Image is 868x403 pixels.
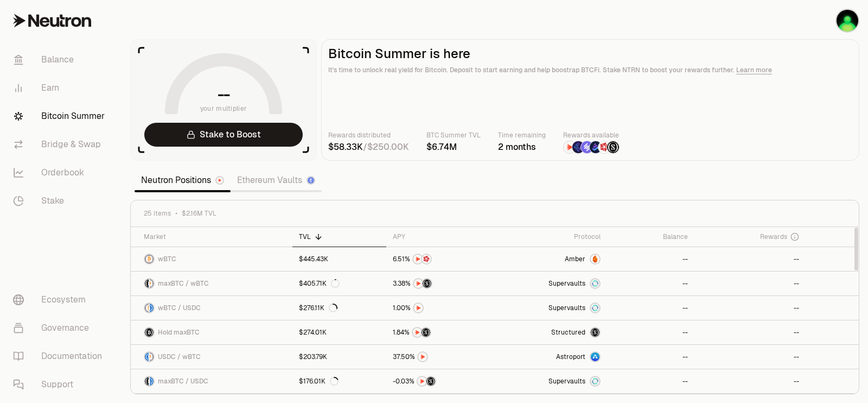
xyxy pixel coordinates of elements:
[590,141,602,153] img: Bedrock Diamonds
[144,232,286,241] div: Market
[572,141,584,153] img: EtherFi Points
[591,255,599,263] img: Amber
[393,303,488,313] button: NTRN
[418,377,426,386] img: NTRN
[422,328,430,337] img: Structured Points
[299,328,327,337] div: $274.01K
[145,279,149,288] img: maxBTC Logo
[548,279,585,288] span: Supervaults
[565,255,585,263] span: Amber
[694,247,806,271] a: --
[131,296,292,320] a: wBTC LogoUSDC LogowBTC / USDC
[4,159,117,187] a: Orderbook
[607,320,694,344] a: --
[837,10,858,32] img: terra40
[292,369,386,393] a: $176.01K
[150,304,154,312] img: USDC Logo
[4,130,117,159] a: Bridge & Swap
[200,103,247,114] span: your multiplier
[158,352,201,361] span: USDC / wBTC
[4,314,117,342] a: Governance
[182,209,216,218] span: $2.16M TVL
[694,320,806,344] a: --
[150,377,154,386] img: USDC Logo
[386,296,494,320] a: NTRN
[413,328,422,337] img: NTRN
[598,141,610,153] img: Mars Fragments
[216,177,223,184] img: Neutron Logo
[614,232,687,241] div: Balance
[607,296,694,320] a: --
[494,369,607,393] a: SupervaultsSupervaults
[607,272,694,295] a: --
[563,130,620,141] p: Rewards available
[4,370,117,399] a: Support
[591,279,599,288] img: Supervaults
[144,209,171,218] span: 25 items
[386,369,494,393] a: NTRNStructured Points
[145,377,149,386] img: maxBTC Logo
[426,130,481,141] p: BTC Summer TVL
[393,232,488,241] div: APY
[494,345,607,369] a: Astroport
[4,102,117,130] a: Bitcoin Summer
[414,279,423,288] img: NTRN
[299,352,327,361] div: $203.79K
[494,247,607,271] a: AmberAmber
[328,65,852,75] p: It's time to unlock real yield for Bitcoin. Deposit to start earning and help boostrap BTCFi. Sta...
[145,328,154,337] img: maxBTC Logo
[144,123,303,147] a: Stake to Boost
[607,369,694,393] a: --
[607,141,619,153] img: Structured Points
[607,345,694,369] a: --
[4,187,117,215] a: Stake
[418,352,427,361] img: NTRN
[292,247,386,271] a: $445.43K
[694,369,806,393] a: --
[158,279,209,288] span: maxBTC / wBTC
[494,296,607,320] a: SupervaultsSupervaults
[292,345,386,369] a: $203.79K
[426,377,435,386] img: Structured Points
[494,320,607,344] a: StructuredmaxBTC
[308,177,314,184] img: Ethereum Logo
[393,327,488,338] button: NTRNStructured Points
[386,345,494,369] a: NTRN
[4,286,117,314] a: Ecosystem
[414,304,423,312] img: NTRN
[422,255,431,263] img: Mars Fragments
[328,141,409,154] div: /
[158,328,200,337] span: Hold maxBTC
[393,376,488,387] button: NTRNStructured Points
[328,130,409,141] p: Rewards distributed
[4,46,117,74] a: Balance
[413,255,422,263] img: NTRN
[591,377,599,386] img: Supervaults
[564,141,576,153] img: NTRN
[292,272,386,295] a: $405.71K
[131,345,292,369] a: USDC LogowBTC LogoUSDC / wBTC
[328,46,852,61] h2: Bitcoin Summer is here
[607,247,694,271] a: --
[292,296,386,320] a: $276.11K
[231,169,322,191] a: Ethereum Vaults
[299,304,337,312] div: $276.11K
[150,279,154,288] img: wBTC Logo
[131,369,292,393] a: maxBTC LogoUSDC LogomaxBTC / USDC
[694,296,806,320] a: --
[158,304,201,312] span: wBTC / USDC
[135,169,231,191] a: Neutron Positions
[218,86,230,103] h1: --
[158,255,176,263] span: wBTC
[581,141,593,153] img: Solv Points
[131,247,292,271] a: wBTC LogowBTC
[694,272,806,295] a: --
[292,320,386,344] a: $274.01K
[551,328,585,337] span: Structured
[158,377,208,386] span: maxBTC / USDC
[591,328,599,337] img: maxBTC
[494,272,607,295] a: SupervaultsSupervaults
[548,304,585,312] span: Supervaults
[393,351,488,362] button: NTRN
[393,254,488,265] button: NTRNMars Fragments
